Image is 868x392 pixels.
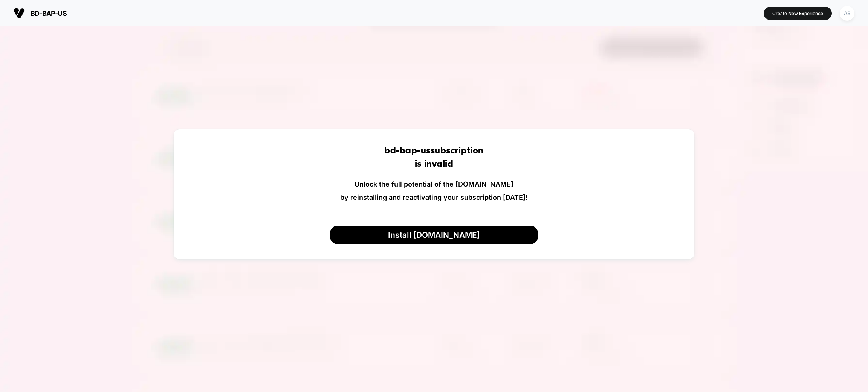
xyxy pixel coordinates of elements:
button: Install [DOMAIN_NAME] [330,226,538,244]
button: AS [837,6,857,21]
span: bd-bap-us [31,9,67,17]
button: Create New Experience [764,7,832,20]
h1: bd-bap-us subscription is invalid [384,144,483,171]
button: bd-bap-us [11,7,69,19]
p: Unlock the full potential of the [DOMAIN_NAME] by reinstalling and reactivating your subscription... [340,178,528,204]
img: Visually logo [14,8,25,19]
div: AS [840,6,854,21]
